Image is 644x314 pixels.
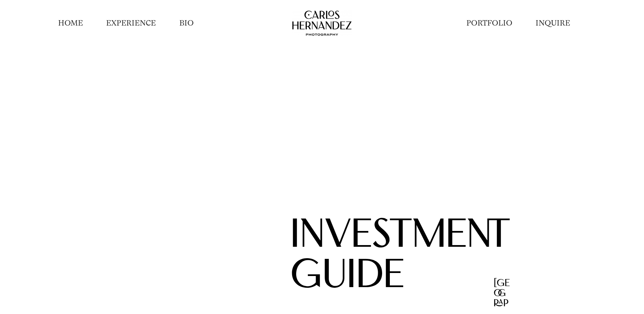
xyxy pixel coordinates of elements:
a: PORTFOLIO [466,18,512,28]
a: EXPERIENCE [106,18,156,28]
span: INVESTMENT GUIDE [290,218,510,298]
a: INQUIRE [536,18,570,28]
a: BIO [179,18,194,28]
a: HOME [58,18,83,28]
